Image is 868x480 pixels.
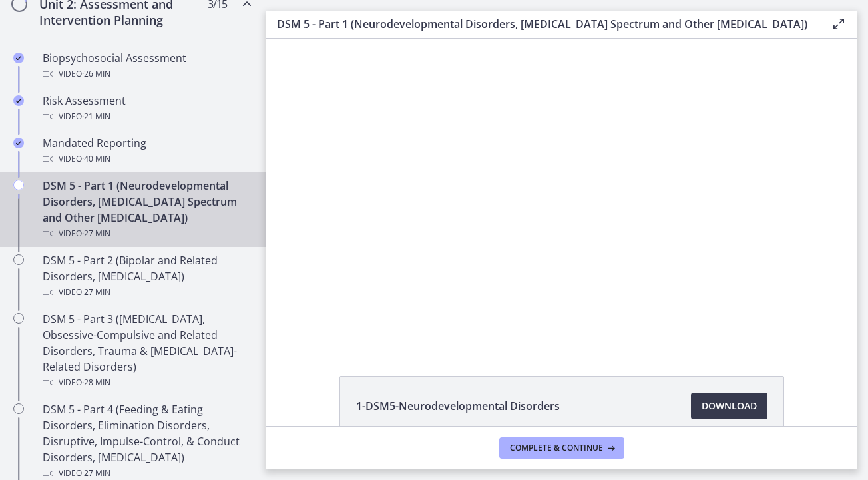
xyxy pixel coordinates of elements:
span: · 21 min [82,109,110,124]
div: Video [43,284,250,300]
iframe: Video Lesson [266,39,857,346]
span: · 27 min [82,226,110,242]
span: Download [702,398,757,414]
div: Video [43,151,250,167]
div: Video [43,226,250,242]
div: Mandated Reporting [43,135,250,167]
div: Video [43,109,250,124]
div: Video [43,66,250,82]
div: Risk Assessment [43,93,250,124]
i: Completed [13,95,24,106]
i: Completed [13,138,24,148]
span: · 26 min [82,66,110,82]
span: 1-DSM5-Neurodevelopmental Disorders [356,398,560,414]
div: DSM 5 - Part 3 ([MEDICAL_DATA], Obsessive-Compulsive and Related Disorders, Trauma & [MEDICAL_DAT... [43,311,250,391]
h3: DSM 5 - Part 1 (Neurodevelopmental Disorders, [MEDICAL_DATA] Spectrum and Other [MEDICAL_DATA]) [277,16,809,32]
div: DSM 5 - Part 2 (Bipolar and Related Disorders, [MEDICAL_DATA]) [43,252,250,300]
span: · 40 min [82,151,110,167]
div: Video [43,375,250,391]
a: Download [691,393,767,419]
button: Complete & continue [499,437,624,459]
div: Biopsychosocial Assessment [43,50,250,82]
span: · 27 min [82,284,110,300]
i: Completed [13,53,24,63]
span: Complete & continue [510,443,603,453]
span: · 28 min [82,375,110,391]
div: DSM 5 - Part 1 (Neurodevelopmental Disorders, [MEDICAL_DATA] Spectrum and Other [MEDICAL_DATA]) [43,178,250,242]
